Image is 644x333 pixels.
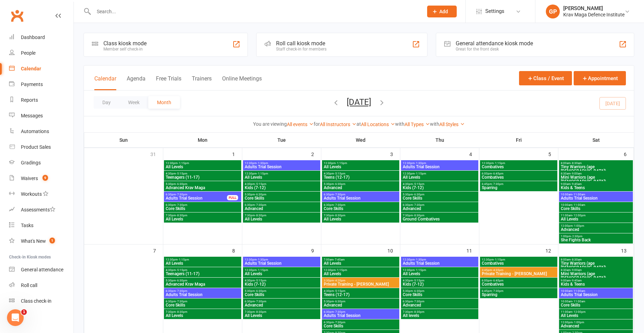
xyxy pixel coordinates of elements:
[94,96,119,109] button: Day
[572,289,585,293] span: - 11:00am
[49,238,55,243] span: 1
[560,235,631,238] span: 1:00pm
[165,310,240,313] span: 7:30pm
[400,133,479,147] th: Thu
[573,224,584,227] span: - 1:00pm
[323,289,398,293] span: 4:30pm
[415,172,426,175] span: - 1:15pm
[413,214,424,217] span: - 8:30pm
[560,310,631,313] span: 11:00am
[439,122,465,127] a: All Styles
[413,193,424,196] span: - 6:30pm
[165,261,240,265] span: All Levels
[244,282,319,286] span: Kids (7-12)
[244,203,319,207] span: 6:30pm
[244,207,319,211] span: Advanced
[244,196,319,200] span: Core Skills
[571,162,582,165] span: - 8:30am
[21,298,52,304] div: Class check-in
[402,186,477,190] span: Kids (7-12)
[84,133,163,147] th: Sun
[9,139,73,155] a: Product Sales
[323,214,398,217] span: 7:30pm
[176,203,187,207] span: - 7:30pm
[165,196,227,200] span: Adults Trial Session
[9,124,73,139] a: Automations
[571,279,582,282] span: - 9:45am
[21,282,37,288] div: Roll call
[21,113,43,118] div: Messages
[402,258,477,261] span: 12:30pm
[560,289,631,293] span: 10:00am
[402,300,477,303] span: 6:30pm
[176,269,187,272] span: - 5:15pm
[413,310,424,313] span: - 8:30pm
[481,186,556,190] span: Sparring
[456,47,533,52] div: Great for the front desk
[244,300,319,303] span: 6:30pm
[560,214,631,217] span: 11:00am
[402,193,477,196] span: 5:30pm
[21,176,38,181] div: Waivers
[321,133,400,147] th: Wed
[572,193,585,196] span: - 11:00am
[571,269,582,272] span: - 9:00am
[356,121,361,127] strong: at
[402,214,477,217] span: 7:30pm
[560,282,631,286] span: Kids & Teens
[244,172,319,175] span: 12:30pm
[430,121,439,127] strong: with
[311,245,321,256] div: 9
[492,172,503,175] span: - 6:45pm
[571,258,582,261] span: - 8:30am
[560,293,631,297] span: Adults Trial Session
[402,279,477,282] span: 4:30pm
[336,162,347,165] span: - 1:15pm
[127,75,146,90] button: Agenda
[323,175,398,179] span: Teens (12-17)
[334,279,345,282] span: - 4:20pm
[548,148,558,160] div: 5
[253,121,287,127] strong: You are viewing
[165,282,240,286] span: Advanced Krav Maga
[165,272,240,276] span: Teenagers (11-17)
[244,269,319,272] span: 12:30pm
[255,310,266,313] span: - 8:30pm
[323,293,398,297] span: Teens (12-17)
[9,278,73,293] a: Roll call
[402,261,477,265] span: Adults Trial Session
[21,160,41,165] div: Gradings
[176,310,187,313] span: - 8:30pm
[165,165,240,169] span: All Levels
[572,300,585,303] span: - 11:00am
[334,193,345,196] span: - 7:30pm
[165,203,240,207] span: 6:30pm
[9,171,73,186] a: Waivers 9
[405,122,430,127] a: All Types
[334,214,345,217] span: - 8:30pm
[9,155,73,171] a: Gradings
[560,258,631,261] span: 8:00am
[244,258,319,261] span: 12:30pm
[546,5,560,18] div: GP
[560,224,631,227] span: 12:00pm
[492,183,503,186] span: - 7:30pm
[165,214,240,217] span: 7:30pm
[323,183,398,186] span: 5:30pm
[165,303,240,307] span: Core Skills
[156,75,181,90] button: Free Trials
[323,217,398,221] span: All Levels
[148,96,180,109] button: Month
[481,165,556,169] span: Combatives
[519,71,572,85] button: Class / Event
[163,133,242,147] th: Mon
[560,172,631,175] span: 8:30am
[323,207,398,211] span: Core Skills
[571,235,582,238] span: - 2:30pm
[323,165,398,169] span: All Levels
[402,162,477,165] span: 12:30pm
[244,165,319,169] span: Adults Trial Session
[334,203,345,207] span: - 7:30pm
[571,183,582,186] span: - 9:45am
[560,269,631,272] span: 8:30am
